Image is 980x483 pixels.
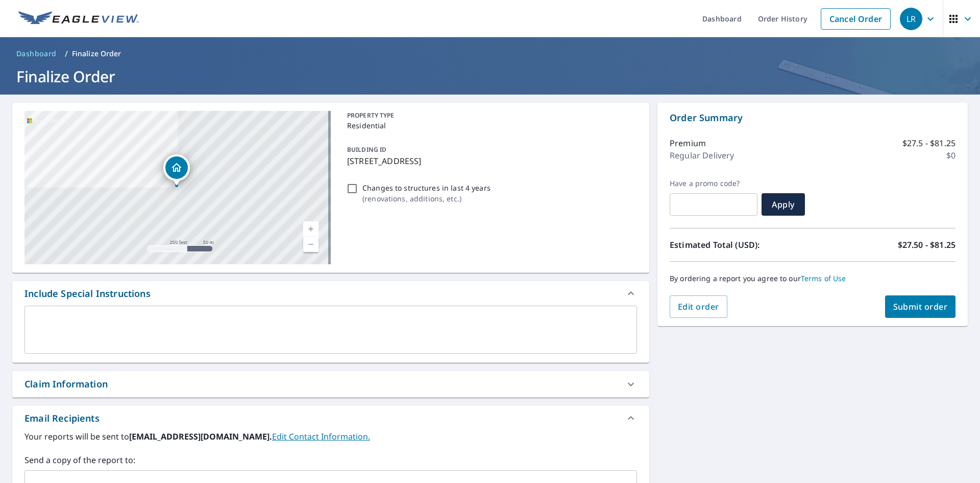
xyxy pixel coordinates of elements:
[72,49,121,59] p: Finalize Order
[12,45,61,62] a: Dashboard
[902,137,955,149] p: $27.5 - $81.25
[362,182,491,193] p: Changes to structures in last 4 years
[347,145,386,154] p: BUILDING ID
[821,8,891,30] a: Cancel Order
[670,111,955,125] p: Order Summary
[303,237,318,252] a: Current Level 17, Zoom Out
[12,281,649,306] div: Include Special Instructions
[12,406,649,430] div: Email Recipients
[670,137,706,149] p: Premium
[12,371,649,397] div: Claim Information
[272,431,370,442] a: EditContactInfo
[303,221,318,237] a: Current Level 17, Zoom In
[24,411,100,425] div: Email Recipients
[762,193,805,216] button: Apply
[670,295,727,318] button: Edit order
[678,301,719,312] span: Edit order
[12,66,968,87] h1: Finalize Order
[801,273,846,283] a: Terms of Use
[24,454,637,466] label: Send a copy of the report to:
[12,45,968,62] nav: breadcrumb
[24,377,108,391] div: Claim Information
[18,11,139,27] img: EV Logo
[347,120,633,131] p: Residential
[347,111,633,120] p: PROPERTY TYPE
[670,274,955,283] p: By ordering a report you agree to our
[670,239,813,251] p: Estimated Total (USD):
[770,199,797,210] span: Apply
[163,154,190,186] div: Dropped pin, building 1, Residential property, 212 Sabal Dr Palmetto, GA 30268
[898,239,955,251] p: $27.50 - $81.25
[670,179,757,188] label: Have a promo code?
[65,48,68,60] li: /
[16,49,57,59] span: Dashboard
[893,301,948,312] span: Submit order
[885,295,956,318] button: Submit order
[24,430,637,443] label: Your reports will be sent to
[946,149,955,162] p: $0
[362,193,491,204] p: ( renovations, additions, etc. )
[670,149,734,162] p: Regular Delivery
[900,8,922,30] div: LR
[347,155,633,167] p: [STREET_ADDRESS]
[24,287,151,301] div: Include Special Instructions
[129,431,272,442] b: [EMAIL_ADDRESS][DOMAIN_NAME].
